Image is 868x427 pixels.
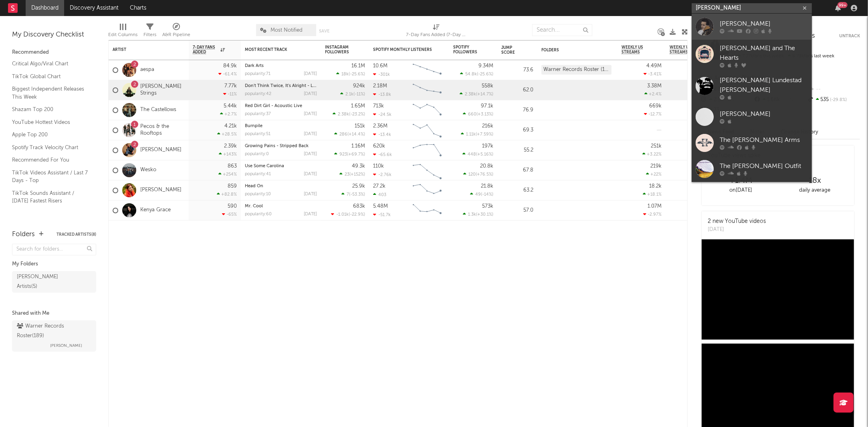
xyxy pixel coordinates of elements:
div: 197k [482,144,493,149]
a: [PERSON_NAME] [692,104,812,130]
div: 251k [651,144,662,149]
div: +254 % [218,172,237,177]
div: Filters [143,20,156,43]
div: Folders [12,230,35,239]
div: -2.97 % [643,212,662,217]
div: 403 [373,192,386,197]
a: Don't Think Twice, It's Alright - Live At The American Legion Post 82 [245,84,387,88]
div: 2.39k [224,144,237,149]
div: 4.21k [224,123,237,129]
div: -65 % [222,212,237,217]
a: TikTok Videos Assistant / Last 7 Days - Top [12,168,88,185]
div: 2.18M [373,83,387,89]
a: [PERSON_NAME] and The Hearts [692,40,812,72]
a: [PERSON_NAME] Lundestad [PERSON_NAME] [692,72,812,104]
div: -13.8k [373,92,391,97]
span: 2.1k [345,92,353,97]
div: ( ) [461,132,493,137]
div: [PERSON_NAME] and The Hearts [720,44,808,63]
div: [DATE] [304,152,317,156]
div: 7-Day Fans Added (7-Day Fans Added) [406,20,466,43]
div: Recommended [12,48,96,57]
span: +7.59 % [477,132,492,137]
div: [DATE] [304,172,317,176]
span: 448 [468,152,476,157]
span: +14.4 % [349,132,364,137]
div: 2 new YouTube videos [708,217,766,226]
span: 23 [345,172,349,177]
button: Tracked Artists(8) [57,233,96,237]
div: daily average [778,186,852,195]
span: -25.6 % [478,72,492,77]
span: 1.11k [466,132,476,137]
div: ( ) [463,172,493,177]
div: popularity: 41 [245,172,271,176]
a: Use Some Carolina [245,164,284,168]
div: popularity: 71 [245,72,270,76]
svg: Chart title [409,100,445,120]
div: -12.7 % [644,111,662,117]
div: 216k [482,123,493,129]
div: Edit Columns [108,20,137,43]
span: 286 [339,132,347,137]
div: 67.8 [501,166,533,175]
span: 7 [347,192,349,197]
div: 669k [649,103,662,109]
a: Biggest Independent Releases This Week [12,85,88,101]
div: popularity: 60 [245,212,272,217]
div: ( ) [331,212,365,217]
span: -11 % [355,92,364,97]
div: popularity: 0 [245,152,269,156]
div: 7-Day Fans Added (7-Day Fans Added) [406,30,466,40]
span: +152 % [351,172,364,177]
div: ( ) [339,172,365,177]
a: TikTok Global Chart [12,72,88,81]
div: [PERSON_NAME] [720,19,808,29]
svg: Chart title [409,120,445,140]
div: Red Dirt Girl - Acoustic Live [245,104,317,108]
div: -65.6k [373,152,392,157]
button: Untrack [839,32,860,40]
div: 69.3 [501,125,533,135]
a: Wesko [140,167,156,174]
a: Mr. Cool [245,204,263,208]
span: -25.6 % [350,72,364,77]
div: 151k [355,123,365,129]
div: Jump Score [501,45,521,55]
a: The Castellows [140,107,176,113]
div: [PERSON_NAME] Artists ( 5 ) [17,272,73,291]
div: ( ) [462,152,493,157]
a: Pecos & the Rooftops [140,123,185,137]
div: Spotify Monthly Listeners [373,47,433,52]
div: popularity: 42 [245,92,271,96]
div: 57.0 [501,206,533,215]
span: +5.16 % [477,152,492,157]
span: 660 [468,112,476,117]
span: +14.7 % [477,92,492,97]
span: 54.8k [465,72,477,77]
div: 84.9k [223,63,237,69]
div: -24.5k [373,112,392,117]
a: Apple Top 200 [12,130,88,139]
div: 110k [373,164,384,169]
a: Growing Pains - Stripped Back [245,144,309,148]
span: -1.01k [336,212,349,217]
div: popularity: 37 [245,112,271,116]
div: ( ) [333,111,365,117]
div: ( ) [334,152,365,157]
div: Instagram Followers [325,45,353,55]
div: ( ) [470,192,493,197]
div: 713k [373,103,384,109]
div: ( ) [460,91,493,97]
div: 219k [650,164,662,169]
a: [PERSON_NAME] [140,187,182,194]
div: My Folders [12,259,96,269]
span: 2.38k [338,112,349,117]
div: 4.49M [646,63,662,69]
input: Search... [532,24,592,36]
div: Filters [143,30,156,40]
div: 18.2k [649,184,662,189]
div: 1.07M [648,204,662,209]
a: [PERSON_NAME] Strings [140,83,185,97]
div: Warner Records Roster ( 189 ) [17,322,89,341]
